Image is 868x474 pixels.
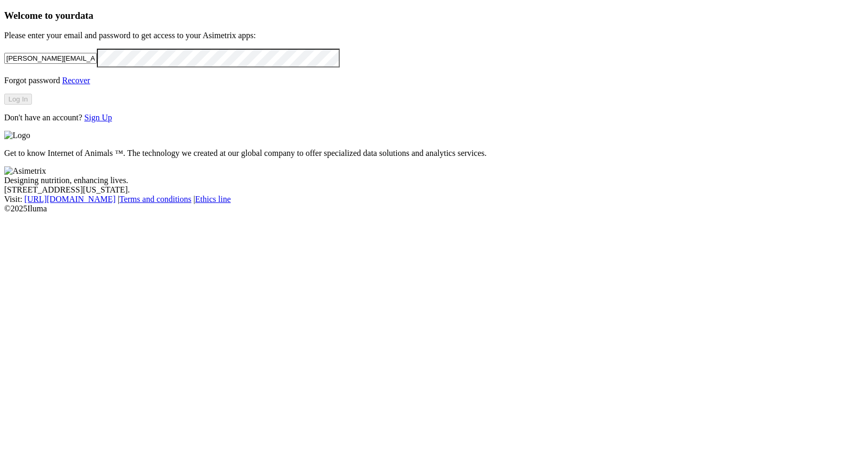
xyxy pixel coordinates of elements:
a: Terms and conditions [119,195,192,204]
div: © 2025 Iluma [4,204,864,213]
div: Visit : | | [4,195,864,204]
a: Recover [62,76,90,85]
a: Sign Up [84,113,112,122]
p: Don't have an account? [4,113,864,122]
img: Logo [4,131,30,140]
p: Get to know Internet of Animals ™. The technology we created at our global company to offer speci... [4,149,864,158]
p: Please enter your email and password to get access to your Asimetrix apps: [4,31,864,40]
a: Ethics line [195,195,231,204]
button: Log In [4,94,32,105]
input: Your email [4,53,97,64]
div: Designing nutrition, enhancing lives. [4,176,864,185]
h3: Welcome to your [4,10,864,21]
a: [URL][DOMAIN_NAME] [25,195,116,204]
div: [STREET_ADDRESS][US_STATE]. [4,185,864,195]
p: Forgot password [4,76,864,85]
span: data [75,10,93,21]
img: Asimetrix [4,166,46,176]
